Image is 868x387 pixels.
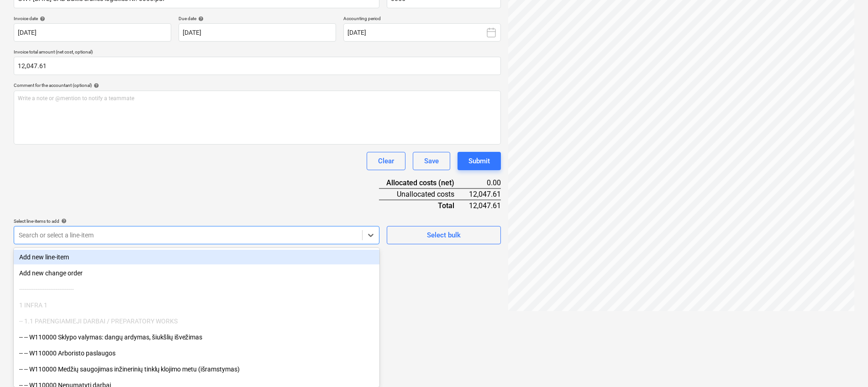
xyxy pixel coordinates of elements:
span: help [59,218,67,224]
div: ------------------------------ [14,282,379,296]
p: Invoice total amount (net cost, optional) [14,49,501,57]
input: Invoice total amount (net cost, optional) [14,57,501,75]
div: -- -- W110000 Sklypo valymas: dangų ardymas, šiukšlių išvežimas [14,330,379,344]
button: [DATE] [343,23,501,42]
span: help [196,16,204,21]
div: Save [424,155,439,167]
span: help [38,16,45,21]
div: Allocated costs (net) [379,177,469,188]
div: Unallocated costs [379,188,469,200]
button: Submit [458,152,501,170]
div: Select line-items to add [14,218,379,224]
div: Total [379,200,469,211]
iframe: Chat Widget [822,343,868,387]
div: Clear [378,155,394,167]
div: Select bulk [427,229,461,241]
div: -- -- W110000 Medžių saugojimas inžinerinių tinklų klojimo metu (išramstymas) [14,362,379,376]
input: Due date not specified [179,23,336,42]
p: Accounting period [343,16,501,23]
div: Add new line-item [14,250,379,264]
span: help [92,83,99,88]
div: -- 1.1 PARENGIAMIEJI DARBAI / PREPARATORY WORKS [14,314,379,328]
div: 12,047.61 [469,188,501,200]
div: Add new change order [14,266,379,280]
div: Due date [179,16,336,21]
button: Select bulk [387,226,501,244]
div: 0.00 [469,177,501,188]
button: Clear [367,152,405,170]
div: Invoice date [14,16,171,21]
div: Submit [468,155,490,167]
input: Invoice date not specified [14,23,171,42]
div: 1 INFRA 1 [14,298,379,312]
div: 12,047.61 [469,200,501,211]
div: Comment for the accountant (optional) [14,82,501,88]
div: -- -- W110000 Arboristo paslaugos [14,346,379,360]
button: Save [413,152,450,170]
